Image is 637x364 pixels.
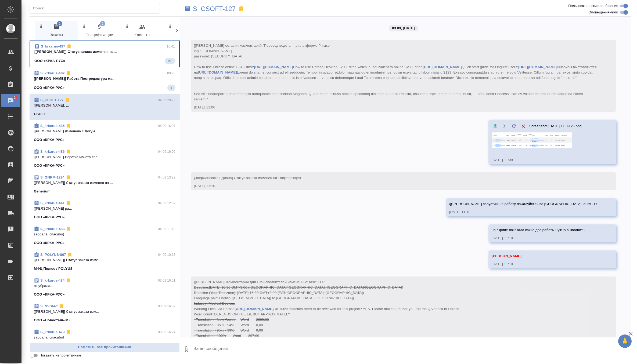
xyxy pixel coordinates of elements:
[158,226,175,232] p: 04.09 11:18
[66,71,71,76] svg: Отписаться
[34,58,65,64] p: ООО «КРКА-РУС»
[30,41,180,67] div: S_krkarus-48710:41[[PERSON_NAME]] Статус заказа изменен на ...ООО «КРКА-РУС»21
[158,97,175,103] p: 04.09 20:22
[65,97,70,103] svg: Отписаться
[30,300,180,326] div: S_NVSM-103.09 16:39[[PERSON_NAME]] Статус заказа изм...ООО «Новосталь-М»
[198,70,237,74] a: [URL][DOMAIN_NAME]
[492,132,572,148] img: Screenshot 2025-09-03 at 11.09.26.png
[34,163,65,168] p: ООО «КРКА-РУС»
[492,235,597,241] div: [DATE] 11:10
[10,95,19,100] span: 2
[40,253,66,257] a: S_POLYUS-867
[492,261,597,267] div: [DATE] 11:10
[30,249,180,275] div: S_POLYUS-86704.09 10:13[[PERSON_NAME]] Статус заказа изме...МФЦ Полюс / POLYUS
[40,98,64,102] a: S_CSOFT-127
[1,94,20,107] a: 2
[194,183,597,189] div: [DATE] 11:10
[449,209,597,215] div: [DATE] 11:10
[40,124,64,128] a: S_krkarus-485
[34,76,175,81] p: [[PERSON_NAME]] Работа Постредактура ма...
[520,123,527,129] button: Удалить файл
[66,123,71,129] svg: Отписаться
[67,252,73,257] svg: Отписаться
[34,49,175,54] p: [[PERSON_NAME]] Статус заказа изменен на ...
[66,44,72,49] svg: Отписаться
[194,105,597,110] div: [DATE] 11:06
[194,43,598,101] span: [[PERSON_NAME] оставил комментарий:
[193,6,236,12] a: S_CSOFT-127
[158,329,175,335] p: 03.09 16:24
[40,175,64,179] a: S_GNRM-1294
[194,176,302,180] span: [Звержановская Диана] Статус заказа изменен на
[235,307,273,311] a: [URL][DOMAIN_NAME]
[39,353,81,358] span: Показать непрочитанные
[167,24,172,29] svg: Зажми и перетащи, чтобы поменять порядок вкладок
[449,202,597,206] span: @[PERSON_NAME] запустишь в работу пожалуйста? во [GEOGRAPHIC_DATA], англ - кз
[34,240,65,246] p: ООО «КРКА-РУС»
[66,329,71,335] svg: Отписаться
[165,58,175,64] span: 21
[30,94,180,120] div: S_CSOFT-12704.09 20:22[[PERSON_NAME]. ...CSOFT
[40,278,64,282] a: S_krkarus-484
[277,176,302,180] span: "Подтвержден"
[34,180,175,185] p: [[PERSON_NAME]] Статус заказа изменен на ...
[40,71,65,75] a: S_krkarus-482
[30,172,180,197] div: S_GNRM-129404.09 13:29[[PERSON_NAME]] Статус заказа изменен на ...Generium
[167,85,175,90] span: 1
[34,85,65,90] p: ООО «КРКА-РУС»
[158,123,175,129] p: 04.09 16:07
[33,344,177,350] span: Пометить все прочитанными
[66,175,71,180] svg: Отписаться
[510,123,517,129] label: Обновить файл
[588,10,618,15] span: Оповещения-логи
[34,318,70,323] p: ООО «Новосталь-М»
[34,189,51,194] p: Generium
[34,232,175,237] p: забрала, спасибо)
[529,123,582,129] span: Screenshot [DATE] 11.09.26.png
[34,111,46,117] p: CSOFT
[30,146,180,172] div: S_krkarus-48604.09 16:05[[PERSON_NAME] Верстка макета сре...ООО «КРКА-РУС»
[40,201,64,205] a: S_krkarus-441
[492,123,498,129] button: Скачать
[40,330,64,334] a: S_krkarus-479
[158,201,175,206] p: 04.09 12:37
[57,21,62,26] span: 2
[30,275,180,300] div: S_krkarus-48403.09 16:51ок убрала...ООО «КРКА-РУС»
[38,24,75,38] span: Заказы
[167,24,204,38] span: Входящие
[423,65,462,69] a: [URL][DOMAIN_NAME]
[34,103,175,108] p: [[PERSON_NAME]. ...
[501,123,508,129] button: Открыть на драйве
[34,154,175,160] p: [[PERSON_NAME] Верстка макета сре...
[100,21,105,26] span: 2
[158,304,175,309] p: 03.09 16:39
[34,292,65,297] p: ООО «КРКА-РУС»
[40,227,64,231] a: S_krkarus-483
[30,67,180,94] div: S_krkarus-48200:26[[PERSON_NAME]] Работа Постредактура ма...ООО «КРКА-РУС»1
[30,120,180,146] div: S_krkarus-48504.09 16:07[[PERSON_NAME] изменена с Докум...ООО «КРКА-РУС»
[81,24,118,38] span: Спецификации
[59,304,64,309] svg: Отписаться
[66,149,71,154] svg: Отписаться
[194,43,598,101] span: "Перевод ведется на платформе Phrase login: [DOMAIN_NAME] password: [SECURITY_DATA] How to use Ph...
[254,65,293,69] a: [URL][DOMAIN_NAME]
[34,137,65,143] p: ООО «КРКА-РУС»
[41,44,65,48] a: S_krkarus-487
[33,5,160,12] input: Поиск
[167,71,175,76] p: 00:26
[158,175,175,180] p: 04.09 13:29
[124,24,129,29] svg: Зажми и перетащи, чтобы поменять порядок вкладок
[124,24,161,38] span: Клиенты
[492,228,585,232] span: на скрине показала какие две работы нужно выполнить
[34,206,175,211] p: [[PERSON_NAME] ра...
[618,334,632,348] button: 🙏
[40,150,64,154] a: S_krkarus-486
[158,278,175,283] p: 03.09 16:51
[492,254,521,258] span: [PERSON_NAME]
[34,335,175,340] p: забрала, спасибо!
[66,226,71,232] svg: Отписаться
[518,65,557,69] a: [URL][DOMAIN_NAME]
[38,24,44,29] svg: Зажми и перетащи, чтобы поменять порядок вкладок
[34,257,175,263] p: [[PERSON_NAME]] Статус заказа изме...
